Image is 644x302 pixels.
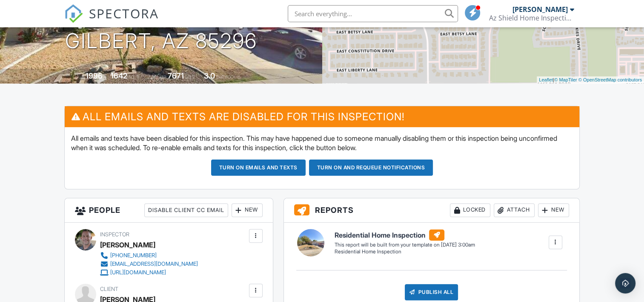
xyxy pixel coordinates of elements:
h3: All emails and texts are disabled for this inspection! [65,106,579,127]
div: 1642 [111,71,127,80]
span: SPECTORA [89,4,159,22]
a: © OpenStreetMap contributors [578,77,642,82]
button: Turn on emails and texts [211,160,306,176]
span: Built [75,73,84,80]
div: Open Intercom Messenger [615,273,635,293]
div: Attach [494,203,535,217]
div: [PERSON_NAME] [512,5,568,14]
div: | [537,76,644,84]
a: SPECTORA [64,12,159,29]
a: [URL][DOMAIN_NAME] [100,268,198,277]
img: The Best Home Inspection Software - Spectora [64,4,83,23]
a: [PHONE_NUMBER] [100,251,198,260]
div: This report will be built from your template on [DATE] 3:00am [335,241,475,248]
div: [PHONE_NUMBER] [110,252,157,259]
a: [EMAIL_ADDRESS][DOMAIN_NAME] [100,260,198,268]
span: sq. ft. [129,73,140,80]
h3: Reports [284,198,579,223]
p: All emails and texts have been disabled for this inspection. This may have happened due to someon... [71,134,572,153]
span: Inspector [100,231,129,238]
a: Leaflet [539,77,553,82]
div: [PERSON_NAME] [100,238,155,251]
span: Client [100,286,118,292]
div: New [538,203,569,217]
div: [URL][DOMAIN_NAME] [110,269,166,276]
h6: Residential Home Inspection [335,229,475,241]
input: Search everything... [288,5,458,22]
div: Publish All [405,284,458,300]
span: sq.ft. [185,73,196,80]
button: Turn on and Requeue Notifications [309,160,433,176]
div: 3.0 [204,71,215,80]
div: Residential Home Inspection [335,248,475,256]
div: 1996 [86,71,103,80]
span: bathrooms [216,73,240,80]
div: New [232,203,263,217]
a: © MapTiler [554,77,577,82]
span: Lot Size [149,73,166,80]
div: Locked [450,203,490,217]
div: Az Shield Home Inspections [489,14,574,22]
h3: People [65,198,272,223]
div: Disable Client CC Email [144,203,228,217]
div: [EMAIL_ADDRESS][DOMAIN_NAME] [110,261,198,267]
div: 7671 [168,71,184,80]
